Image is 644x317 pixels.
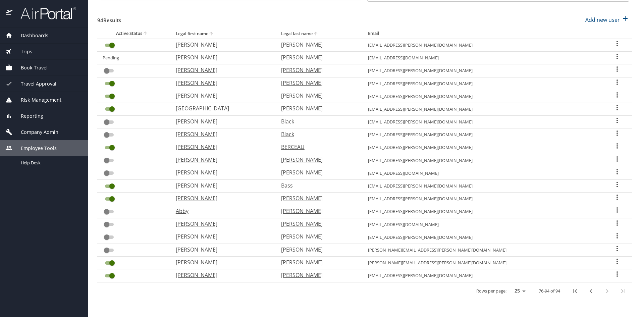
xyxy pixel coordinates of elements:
[363,141,602,154] td: [EMAIL_ADDRESS][PERSON_NAME][DOMAIN_NAME]
[176,104,268,112] p: [GEOGRAPHIC_DATA]
[363,52,602,64] td: [EMAIL_ADDRESS][DOMAIN_NAME]
[363,218,602,231] td: [EMAIL_ADDRESS][DOMAIN_NAME]
[97,29,170,39] th: Active Status
[281,271,355,279] p: [PERSON_NAME]
[103,55,119,61] a: Pending
[363,205,602,218] td: [EMAIL_ADDRESS][PERSON_NAME][DOMAIN_NAME]
[170,29,276,39] th: Legal first name
[12,32,48,39] span: Dashboards
[176,66,268,74] p: [PERSON_NAME]
[281,79,355,87] p: [PERSON_NAME]
[176,207,268,215] p: Abby
[313,31,319,37] button: sort
[12,112,43,120] span: Reporting
[281,66,355,74] p: [PERSON_NAME]
[276,29,363,39] th: Legal last name
[281,117,355,125] p: Black
[281,143,355,151] p: BERCEAU
[363,90,602,103] td: [EMAIL_ADDRESS][PERSON_NAME][DOMAIN_NAME]
[12,80,56,88] span: Travel Approval
[363,154,602,167] td: [EMAIL_ADDRESS][PERSON_NAME][DOMAIN_NAME]
[281,92,355,100] p: [PERSON_NAME]
[176,194,268,202] p: [PERSON_NAME]
[6,7,13,20] img: icon-airportal.png
[363,244,602,256] td: [PERSON_NAME][EMAIL_ADDRESS][PERSON_NAME][DOMAIN_NAME]
[176,92,268,100] p: [PERSON_NAME]
[281,207,355,215] p: [PERSON_NAME]
[363,180,602,193] td: [EMAIL_ADDRESS][PERSON_NAME][DOMAIN_NAME]
[363,116,602,128] td: [EMAIL_ADDRESS][PERSON_NAME][DOMAIN_NAME]
[13,7,76,20] img: airportal-logo.png
[363,103,602,115] td: [EMAIL_ADDRESS][PERSON_NAME][DOMAIN_NAME]
[176,220,268,228] p: [PERSON_NAME]
[176,143,268,151] p: [PERSON_NAME]
[176,168,268,176] p: [PERSON_NAME]
[12,64,48,71] span: Book Travel
[176,130,268,138] p: [PERSON_NAME]
[585,16,620,24] p: Add new user
[281,181,355,190] p: Bass
[363,29,602,39] th: Email
[583,12,632,27] button: Add new user
[281,258,355,266] p: [PERSON_NAME]
[281,104,355,112] p: [PERSON_NAME]
[176,232,268,241] p: [PERSON_NAME]
[176,53,268,61] p: [PERSON_NAME]
[281,130,355,138] p: Black
[281,168,355,176] p: [PERSON_NAME]
[176,156,268,164] p: [PERSON_NAME]
[176,258,268,266] p: [PERSON_NAME]
[363,128,602,141] td: [EMAIL_ADDRESS][PERSON_NAME][DOMAIN_NAME]
[97,12,121,24] h3: 94 Results
[176,79,268,87] p: [PERSON_NAME]
[12,145,57,152] span: Employee Tools
[509,286,528,296] select: rows per page
[176,181,268,190] p: [PERSON_NAME]
[12,48,32,55] span: Trips
[363,64,602,77] td: [EMAIL_ADDRESS][PERSON_NAME][DOMAIN_NAME]
[281,220,355,228] p: [PERSON_NAME]
[567,283,583,299] button: first page
[12,96,61,104] span: Risk Management
[281,194,355,202] p: [PERSON_NAME]
[363,39,602,51] td: [EMAIL_ADDRESS][PERSON_NAME][DOMAIN_NAME]
[363,257,602,269] td: [PERSON_NAME][EMAIL_ADDRESS][PERSON_NAME][DOMAIN_NAME]
[539,289,560,293] p: 76-94 of 94
[363,231,602,244] td: [EMAIL_ADDRESS][PERSON_NAME][DOMAIN_NAME]
[281,41,355,49] p: [PERSON_NAME]
[176,271,268,279] p: [PERSON_NAME]
[97,29,632,300] table: User Search Table
[176,246,268,254] p: [PERSON_NAME]
[281,232,355,241] p: [PERSON_NAME]
[363,269,602,282] td: [EMAIL_ADDRESS][PERSON_NAME][DOMAIN_NAME]
[281,53,355,61] p: [PERSON_NAME]
[476,289,506,293] p: Rows per page:
[281,156,355,164] p: [PERSON_NAME]
[142,31,149,37] button: sort
[21,160,80,166] span: Help Desk
[176,41,268,49] p: [PERSON_NAME]
[363,77,602,90] td: [EMAIL_ADDRESS][PERSON_NAME][DOMAIN_NAME]
[281,246,355,254] p: [PERSON_NAME]
[363,193,602,205] td: [EMAIL_ADDRESS][PERSON_NAME][DOMAIN_NAME]
[176,117,268,125] p: [PERSON_NAME]
[583,283,599,299] button: previous page
[208,31,215,37] button: sort
[12,128,58,136] span: Company Admin
[363,167,602,179] td: [EMAIL_ADDRESS][DOMAIN_NAME]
